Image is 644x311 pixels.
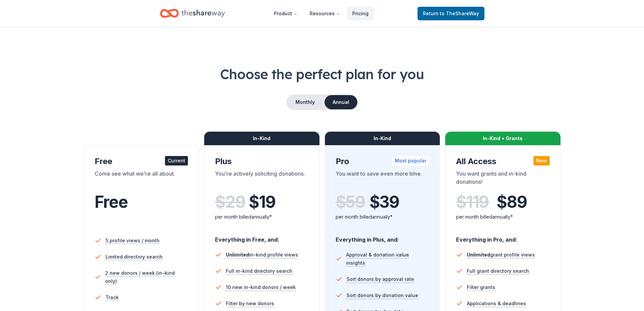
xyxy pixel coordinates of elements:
[445,132,560,145] div: In-Kind + Grants
[336,156,429,167] div: Pro
[226,252,249,258] span: Unlimited
[249,193,275,212] span: $ 19
[215,213,309,221] div: per month billed annually*
[456,213,550,221] div: per month billed annually*
[336,213,429,221] div: per month billed annually*
[226,252,298,258] span: in-kind profile views
[467,252,535,258] span: grant profile views
[215,156,309,167] div: Plus
[392,156,429,165] div: Most popular
[467,252,490,258] span: Unlimited
[325,95,357,109] button: Annual
[369,193,399,212] span: $ 39
[533,156,550,165] div: New
[105,269,188,285] span: 2 new donors / week (in-kind only)
[95,170,188,188] div: Come see what we're all about.
[467,283,495,291] span: Filter grants
[226,267,292,275] span: Full in-kind directory search
[346,251,429,267] span: Approval & donation value insights
[336,170,429,188] div: You want to save even more time.
[336,230,429,244] div: Everything in Plus, and:
[165,156,188,165] div: Current
[105,253,163,261] span: Limited directory search
[440,10,479,16] span: to TheShareWay
[268,7,303,20] button: Product
[268,5,374,21] nav: Main
[347,7,374,20] a: Pricing
[423,9,479,18] span: Return
[456,156,550,167] div: All Access
[226,283,296,291] span: 10 new in-kind donors / week
[497,193,527,212] span: $ 89
[95,156,188,167] div: Free
[456,230,550,244] div: Everything in Pro, and:
[215,230,309,244] div: Everything in Free, and:
[95,192,128,212] span: Free
[304,7,345,20] button: Resources
[226,299,274,308] span: Filter by new donors
[467,267,529,275] span: Full grant directory search
[204,132,319,145] div: In-Kind
[347,291,418,299] span: Sort donors by donation value
[456,170,550,188] div: You want grants and in-kind donations!
[325,132,440,145] div: In-Kind
[160,5,225,21] a: Home
[105,237,160,245] span: 5 profile views / month
[27,65,617,84] h1: Choose the perfect plan for you
[467,299,526,308] span: Applications & deadlines
[287,95,323,109] button: Monthly
[347,275,414,283] span: Sort donors by approval rate
[105,293,119,302] span: Track
[418,7,484,20] a: Returnto TheShareWay
[215,170,309,188] div: You're actively soliciting donations.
